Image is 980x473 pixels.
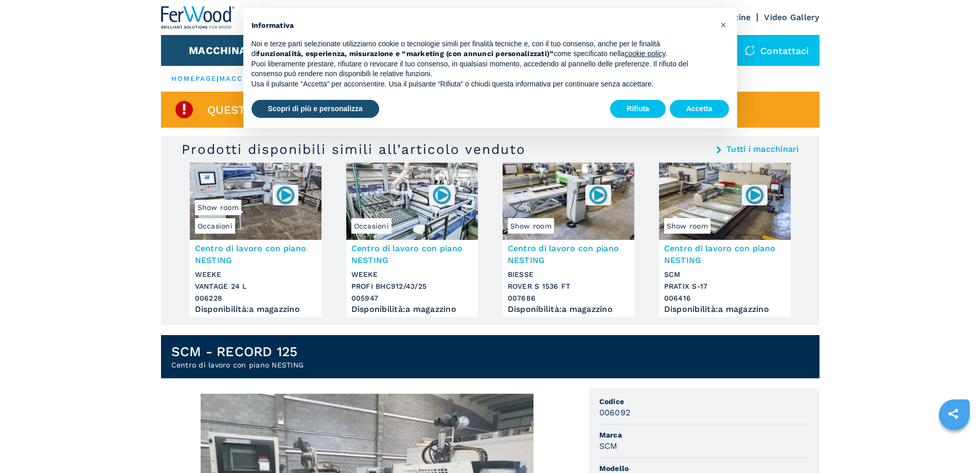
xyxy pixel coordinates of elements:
[351,307,473,312] div: Disponibilità : a magazzino
[744,185,764,205] img: 006416
[190,163,322,240] img: Centro di lavoro con piano NESTING WEEKE VANTAGE 24 L
[252,39,712,59] p: Noi e terze parti selezionate utilizziamo cookie o tecnologie simili per finalità tecniche e, con...
[659,163,791,317] a: Centro di lavoro con piano NESTING SCM PRATIX S-17Show room006416Centro di lavoro con piano NESTI...
[252,59,712,79] p: Puoi liberamente prestare, rifiutare o revocare il tuo consenso, in qualsiasi momento, accedendo ...
[351,242,473,266] h3: Centro di lavoro con piano NESTING
[599,440,618,452] h3: SCM
[275,185,295,205] img: 006228
[217,75,219,82] span: |
[252,79,712,90] p: Usa il pulsante “Accetta” per acconsentire. Usa il pulsante “Rifiuta” o chiudi questa informativa...
[508,242,629,266] h3: Centro di lavoro con piano NESTING
[432,185,452,205] img: 005947
[195,269,316,304] h3: WEEKE VANTAGE 24 L 006228
[745,45,755,56] img: Contattaci
[940,401,966,427] a: sharethis
[625,49,665,58] a: cookie policy
[936,427,972,465] iframe: Chat
[207,104,407,116] span: Questo articolo è già venduto
[195,218,235,234] span: Occasioni
[508,307,629,312] div: Disponibilità : a magazzino
[195,307,316,312] div: Disponibilità : a magazzino
[503,163,634,317] a: Centro di lavoro con piano NESTING BIESSE ROVER S 1536 FTShow room007686Centro di lavoro con pian...
[659,163,791,240] img: Centro di lavoro con piano NESTING SCM PRATIX S-17
[219,75,273,82] a: macchinari
[189,44,257,57] button: Macchinari
[195,200,241,215] span: Show room
[664,307,786,312] div: Disponibilità : a magazzino
[182,141,526,157] h3: Prodotti disponibili simili all’articolo venduto
[610,100,666,118] button: Rifiuta
[171,343,304,360] h1: SCM - RECORD 125
[735,35,819,66] div: Contattaci
[599,407,631,418] h3: 006092
[726,145,799,153] a: Tutti i macchinari
[351,218,391,234] span: Occasioni
[720,19,726,31] span: ×
[195,242,316,266] h3: Centro di lavoro con piano NESTING
[508,218,554,234] span: Show room
[664,242,786,266] h3: Centro di lavoro con piano NESTING
[171,75,217,82] a: HOMEPAGE
[351,269,473,304] h3: WEEKE PROFI BHC912/43/25 005947
[716,16,732,33] button: Chiudi questa informativa
[508,269,629,304] h3: BIESSE ROVER S 1536 FT 007686
[664,269,786,304] h3: SCM PRATIX S-17 006416
[599,430,809,440] span: Marca
[171,360,304,370] h2: Centro di lavoro con piano NESTING
[503,163,634,240] img: Centro di lavoro con piano NESTING BIESSE ROVER S 1536 FT
[346,163,478,240] img: Centro di lavoro con piano NESTING WEEKE PROFI BHC912/43/25
[252,21,712,31] h2: Informativa
[764,12,819,22] a: Video Gallery
[670,100,729,118] button: Accetta
[599,396,809,407] span: Codice
[252,100,379,118] button: Scopri di più e personalizza
[664,218,710,234] span: Show room
[161,6,235,29] img: Ferwood
[346,163,478,317] a: Centro di lavoro con piano NESTING WEEKE PROFI BHC912/43/25Occasioni005947Centro di lavoro con pi...
[190,163,322,317] a: Centro di lavoro con piano NESTING WEEKE VANTAGE 24 LOccasioniShow room006228Centro di lavoro con...
[257,49,554,58] strong: funzionalità, esperienza, misurazione e “marketing (con annunci personalizzati)”
[174,99,194,120] img: SoldProduct
[588,185,608,205] img: 007686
